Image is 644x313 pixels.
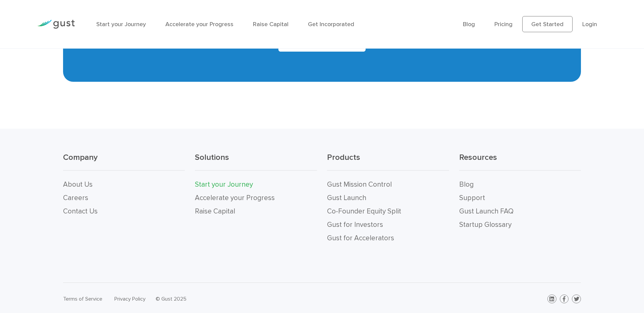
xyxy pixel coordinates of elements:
h3: Products [327,152,449,171]
a: Blog [463,21,475,28]
a: Gust Mission Control [327,180,392,189]
a: Startup Glossary [459,221,512,229]
a: Login [582,21,597,28]
a: Start your Journey [96,21,146,28]
a: Gust for Accelerators [327,234,394,242]
a: Co-Founder Equity Split [327,207,401,215]
img: Gust Logo [37,20,75,29]
h3: Company [63,152,185,171]
a: Accelerate your Progress [195,194,275,202]
a: Contact Us [63,207,98,215]
a: Start your Journey [195,180,253,189]
a: Get Incorporated [308,21,354,28]
a: Blog [459,180,474,189]
h3: Resources [459,152,581,171]
a: Accelerate your Progress [165,21,233,28]
a: Get Started [522,16,573,32]
a: Careers [63,194,88,202]
a: Privacy Policy [114,296,146,302]
h3: Solutions [195,152,317,171]
a: Terms of Service [63,296,102,302]
a: About Us [63,180,93,189]
a: Gust Launch FAQ [459,207,514,215]
a: Raise Capital [195,207,235,215]
a: Raise Capital [253,21,288,28]
a: Pricing [494,21,513,28]
a: Support [459,194,485,202]
a: Gust Launch [327,194,366,202]
div: © Gust 2025 [156,294,317,304]
a: Gust for Investors [327,221,383,229]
